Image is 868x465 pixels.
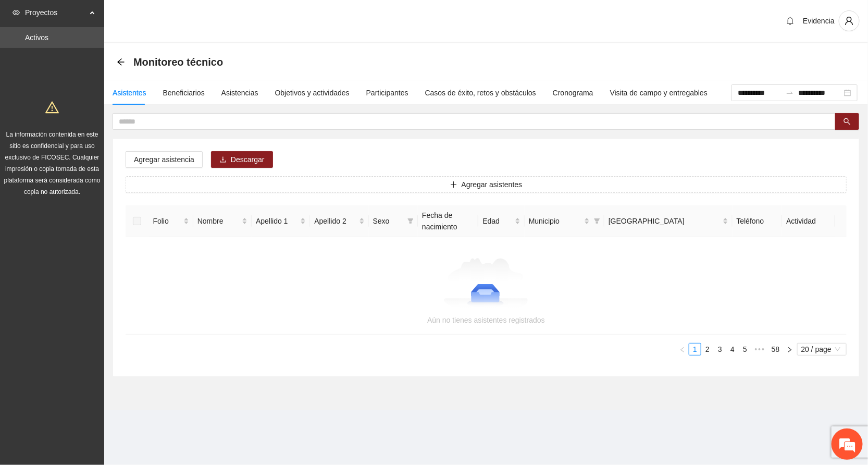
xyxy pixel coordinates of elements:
[609,215,721,227] span: [GEOGRAPHIC_DATA]
[782,13,799,29] button: bell
[211,151,273,168] button: downloadDescargar
[676,343,689,356] li: Previous Page
[714,344,726,355] a: 3
[839,10,860,31] button: user
[797,343,847,356] div: Page Size
[163,87,205,99] div: Beneficiarios
[604,205,733,237] th: Colonia
[739,344,751,355] a: 5
[844,118,851,126] span: search
[407,218,414,224] span: filter
[314,215,356,227] span: Apellido 2
[727,344,738,355] a: 4
[60,139,144,244] span: Estamos en línea.
[689,343,701,356] li: 1
[478,205,525,237] th: Edad
[256,215,298,227] span: Apellido 1
[54,53,175,67] div: Chatee con nosotros ahora
[126,151,203,168] button: Agregar asistencia
[839,16,859,26] span: user
[594,218,600,224] span: filter
[252,205,310,237] th: Apellido 1
[418,205,478,237] th: Fecha de nacimiento
[529,215,582,227] span: Municipio
[751,343,768,356] span: •••
[768,343,784,356] li: 58
[444,258,529,310] img: Aún no tienes asistentes registrados
[171,5,196,30] div: Minimizar ventana de chat en vivo
[689,344,701,355] a: 1
[553,87,593,99] div: Cronograma
[133,54,223,70] span: Monitoreo técnico
[786,89,794,97] span: swap-right
[726,343,739,356] li: 4
[193,205,252,237] th: Nombre
[126,176,847,193] button: plusAgregar asistentes
[450,181,457,189] span: plus
[153,215,181,227] span: Folio
[783,17,798,25] span: bell
[231,154,265,165] span: Descargar
[701,343,714,356] li: 2
[784,343,796,356] button: right
[801,344,842,355] span: 20 / page
[25,2,86,23] span: Proyectos
[835,113,859,130] button: search
[138,314,834,326] div: Aún no tienes asistentes registrados
[610,87,708,99] div: Visita de campo y entregables
[676,343,689,356] button: left
[739,343,751,356] li: 5
[148,205,193,237] th: Folio
[782,205,835,237] th: Actividad
[117,58,125,67] div: Back
[117,58,125,66] span: arrow-left
[425,87,536,99] div: Casos de éxito, retos y obstáculos
[751,343,768,356] li: Next 5 Pages
[25,33,48,42] a: Activos
[134,154,194,165] span: Agregar asistencia
[366,87,408,99] div: Participantes
[803,17,835,25] span: Evidencia
[405,213,416,229] span: filter
[525,205,604,237] th: Municipio
[5,285,199,321] textarea: Escriba su mensaje y pulse “Intro”
[592,213,602,229] span: filter
[221,87,258,99] div: Asistencias
[310,205,368,237] th: Apellido 2
[275,87,350,99] div: Objetivos y actividades
[733,205,783,237] th: Teléfono
[768,344,783,355] a: 58
[373,215,403,227] span: Sexo
[113,87,146,99] div: Asistentes
[679,347,686,353] span: left
[4,131,101,195] span: La información contenida en este sitio es confidencial y para uso exclusivo de FICOSEC. Cualquier...
[197,215,240,227] span: Nombre
[219,156,227,164] span: download
[462,179,523,190] span: Agregar asistentes
[482,215,513,227] span: Edad
[784,343,796,356] li: Next Page
[714,343,726,356] li: 3
[702,344,713,355] a: 2
[787,347,793,353] span: right
[786,89,794,97] span: to
[45,101,59,114] span: warning
[13,9,20,16] span: eye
